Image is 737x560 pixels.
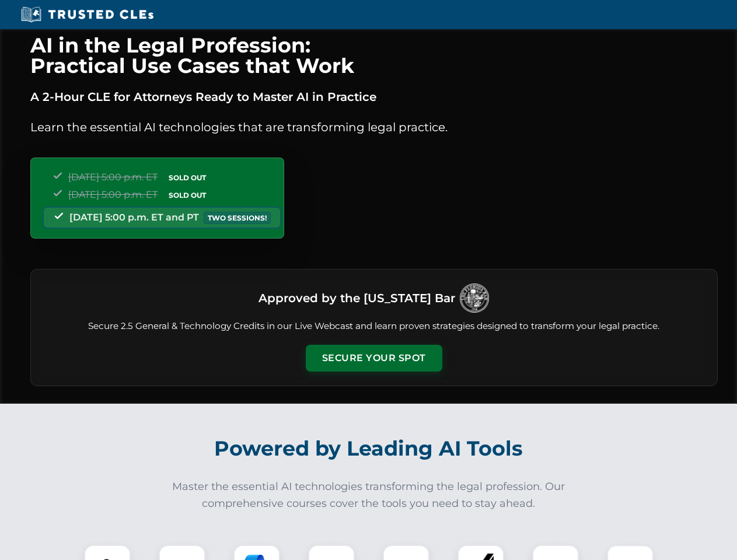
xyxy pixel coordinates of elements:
span: SOLD OUT [165,171,210,184]
img: Trusted CLEs [18,6,157,23]
h2: Powered by Leading AI Tools [46,428,692,469]
p: Secure 2.5 General & Technology Credits in our Live Webcast and learn proven strategies designed ... [45,320,703,333]
button: Secure Your Spot [306,345,442,372]
p: Learn the essential AI technologies that are transforming legal practice. [30,118,718,136]
span: SOLD OUT [165,189,210,201]
span: [DATE] 5:00 p.m. ET [68,171,158,183]
h1: AI in the Legal Profession: Practical Use Cases that Work [30,35,718,76]
p: Master the essential AI technologies transforming the legal profession. Our comprehensive courses... [165,478,573,512]
span: [DATE] 5:00 p.m. ET [68,189,158,200]
h3: Approved by the [US_STATE] Bar [259,288,455,309]
p: A 2-Hour CLE for Attorneys Ready to Master AI in Practice [30,87,718,106]
img: Logo [460,283,489,313]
